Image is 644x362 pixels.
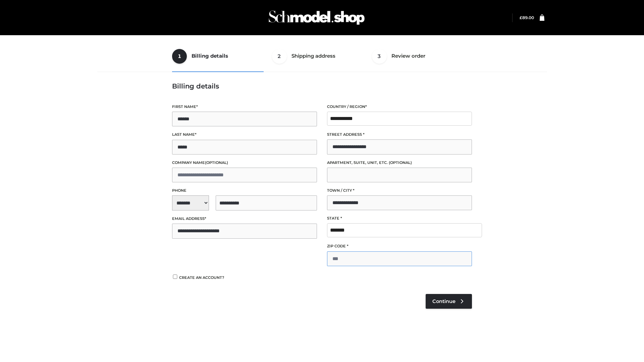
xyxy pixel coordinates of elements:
span: (optional) [389,160,412,165]
label: Town / City [327,187,472,194]
label: Street address [327,131,472,138]
label: Apartment, suite, unit, etc. [327,160,472,166]
label: State [327,215,472,222]
span: (optional) [205,160,228,165]
span: Create an account? [179,275,224,280]
label: Last name [172,131,317,138]
a: £89.00 [520,15,534,20]
label: First name [172,104,317,110]
label: Country / Region [327,104,472,110]
label: ZIP Code [327,243,472,249]
span: £ [520,15,522,20]
img: Schmodel Admin 964 [266,4,367,31]
input: Create an account? [172,275,178,279]
label: Phone [172,187,317,194]
a: Continue [426,294,472,309]
bdi: 89.00 [520,15,534,20]
label: Email address [172,216,317,222]
label: Company name [172,160,317,166]
h3: Billing details [172,82,472,90]
span: Continue [432,298,455,304]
